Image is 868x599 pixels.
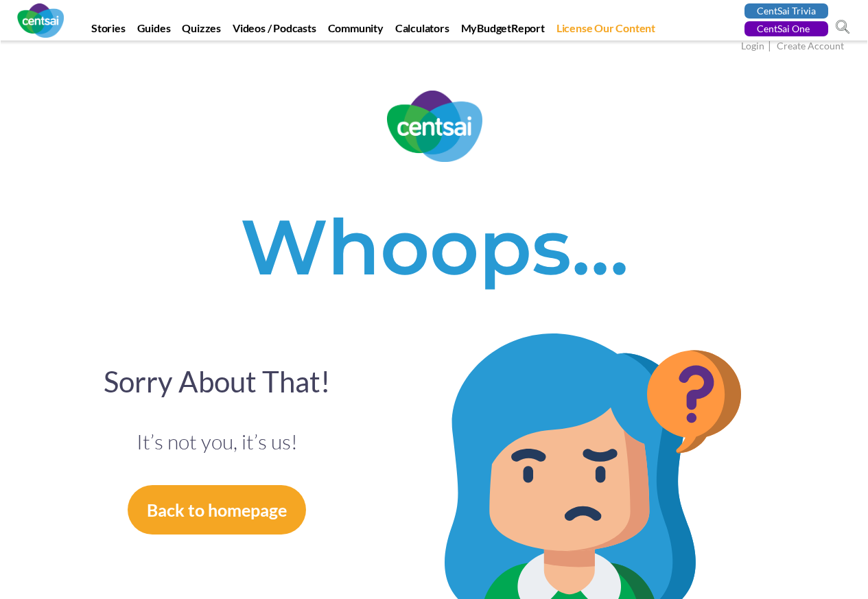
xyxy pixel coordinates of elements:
a: License Our Content [552,21,660,40]
a: Login [741,40,764,54]
h2: Sorry About That! [10,364,424,399]
img: CentSai [386,91,482,162]
a: CentSai One [744,21,828,36]
a: Quizzes [177,21,226,40]
p: It’s not you, it’s us! [10,430,424,454]
a: Calculators [390,21,454,40]
a: Create Account [777,40,844,54]
a: Back to homepage [128,485,306,535]
img: CentSai [17,3,64,38]
a: MyBudgetReport [456,21,550,40]
a: Guides [132,21,176,40]
a: Community [323,21,388,40]
h1: Whoops… [10,200,858,294]
a: Videos / Podcasts [228,21,321,40]
span: | [766,38,775,54]
a: CentSai Trivia [744,3,828,19]
a: Stories [86,21,130,40]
